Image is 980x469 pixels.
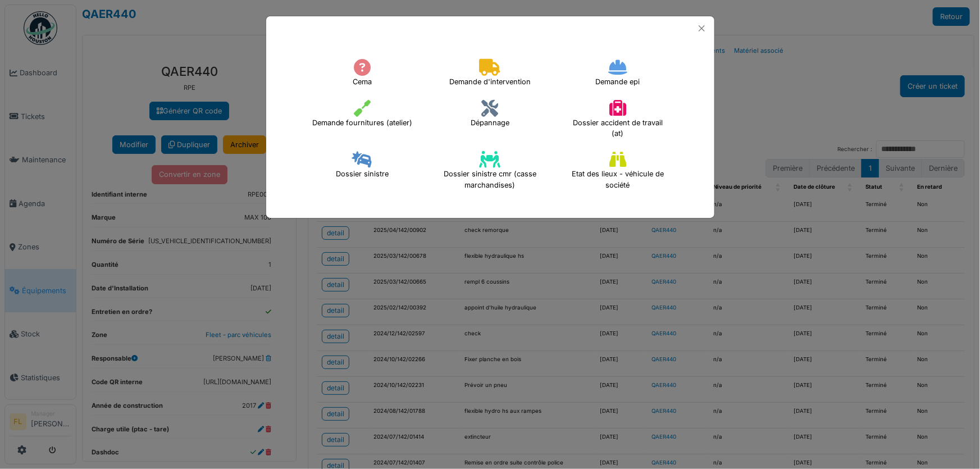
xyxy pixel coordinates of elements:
h4: Dossier sinistre cmr (casse marchandises) [432,147,548,194]
a: Dossier sinistre [329,163,396,171]
h4: Demande d'intervention [442,55,538,91]
a: Cema [345,71,379,79]
h4: Dossier sinistre [329,147,396,183]
a: Etat des lieux - véhicule de société [559,169,676,176]
h4: Dossier accident de travail (at) [559,96,676,143]
h4: Demande epi [588,55,647,91]
a: Demande fournitures (atelier) [305,112,420,120]
h4: Demande fournitures (atelier) [305,96,420,132]
a: Demande d'intervention [442,71,538,79]
h4: Etat des lieux - véhicule de société [559,147,676,194]
button: Close [694,21,709,36]
h4: Cema [345,55,379,91]
a: Dossier sinistre cmr (casse marchandises) [432,169,548,176]
a: Demande epi [588,71,647,79]
h4: Dépannage [463,96,517,132]
a: Dossier accident de travail (at) [559,117,676,125]
a: Dépannage [463,112,517,120]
